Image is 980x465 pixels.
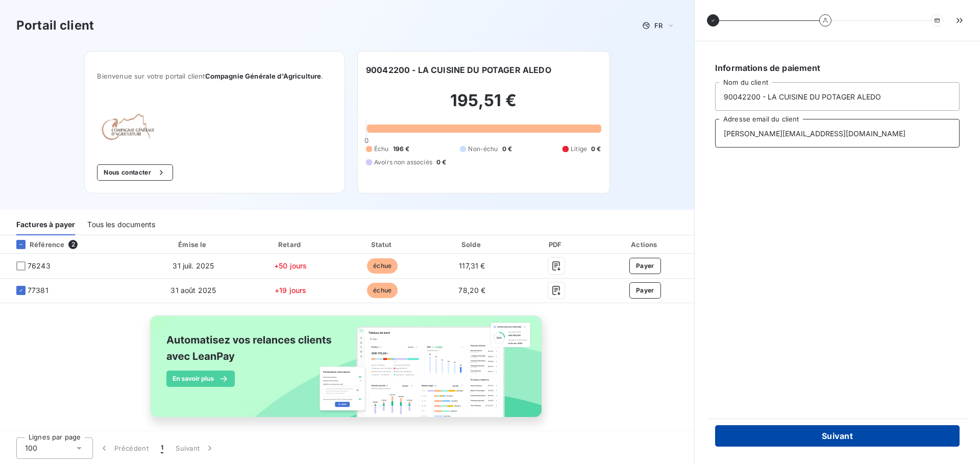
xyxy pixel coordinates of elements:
span: Bienvenue sur votre portail client . [97,72,332,80]
span: 0 € [591,144,601,154]
span: 1 [161,443,163,453]
div: Solde [430,239,514,250]
span: 0 € [436,158,446,167]
span: Compagnie Générale d'Agriculture [205,72,322,80]
h3: Portail client [16,16,94,35]
span: 0 [364,136,369,144]
button: Suivant [169,437,221,459]
div: Actions [598,239,692,250]
span: +50 jours [274,261,307,270]
span: Avoirs non associés [374,158,432,167]
div: Retard [246,239,335,250]
img: Company logo [97,105,162,148]
h6: 90042200 - LA CUISINE DU POTAGER ALEDO [366,64,551,76]
span: 2 [68,240,78,249]
h6: Informations de paiement [715,62,960,74]
span: Échu [374,144,389,154]
span: Litige [571,144,587,154]
span: 77381 [28,285,48,296]
span: Non-échu [468,144,498,154]
div: Statut [339,239,426,250]
button: Nous contacter [97,164,173,181]
div: Émise le [145,239,242,250]
button: Payer [629,258,661,274]
span: FR [654,21,663,30]
span: 31 août 2025 [170,286,216,295]
span: 196 € [393,144,410,154]
div: PDF [519,239,594,250]
span: 78,20 € [458,286,485,295]
span: échue [367,283,398,298]
button: Payer [629,282,661,299]
button: 1 [155,437,169,459]
div: Factures à payer [16,214,75,235]
span: 76243 [28,261,51,271]
span: échue [367,258,398,274]
div: Référence [8,240,64,249]
span: 117,31 € [459,261,485,270]
input: placeholder [715,82,960,111]
div: Tous les documents [87,214,155,235]
button: Précédent [93,437,155,459]
span: 100 [25,443,37,453]
span: 31 juil. 2025 [173,261,214,270]
span: +19 jours [275,286,306,295]
span: 0 € [502,144,512,154]
button: Suivant [715,425,960,447]
img: banner [141,309,553,435]
h2: 195,51 € [366,90,601,121]
input: placeholder [715,119,960,148]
